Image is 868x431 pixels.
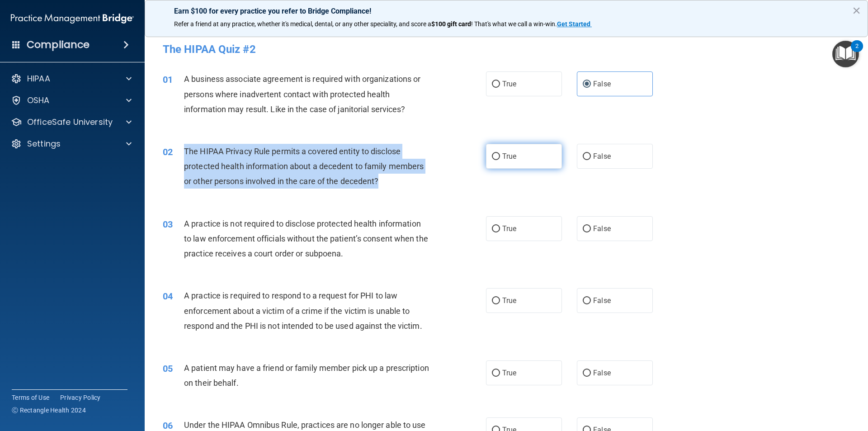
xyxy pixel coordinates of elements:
span: 04 [163,291,173,302]
span: Refer a friend at any practice, whether it's medical, dental, or any other speciality, and score a [174,20,431,28]
input: False [583,153,591,160]
a: Get Started [557,20,592,28]
span: A business associate agreement is required with organizations or persons where inadvertent contac... [184,74,420,114]
div: 2 [855,46,859,58]
p: Earn $100 for every practice you refer to Bridge Compliance! [174,7,839,15]
span: 03 [163,219,173,230]
span: The HIPAA Privacy Rule permits a covered entity to disclose protected health information about a ... [184,147,424,186]
span: False [593,369,611,377]
a: HIPAA [11,73,132,84]
span: ! That's what we call a win-win. [471,20,557,28]
h4: The HIPAA Quiz #2 [163,43,850,55]
span: False [593,152,611,161]
span: False [593,296,611,305]
strong: $100 gift card [431,20,471,28]
strong: Get Started [557,20,590,28]
p: OSHA [27,95,50,106]
a: Terms of Use [12,393,49,402]
a: OfficeSafe University [11,117,132,128]
input: False [583,226,591,232]
span: False [593,224,611,233]
span: 02 [163,147,173,157]
span: 01 [163,74,173,85]
h4: Compliance [27,38,90,51]
span: True [502,369,516,377]
span: Ⓒ Rectangle Health 2024 [12,406,86,415]
input: True [492,81,500,88]
span: A practice is not required to disclose protected health information to law enforcement officials ... [184,219,428,258]
span: True [502,224,516,233]
a: OSHA [11,95,132,106]
input: True [492,153,500,160]
span: A patient may have a friend or family member pick up a prescription on their behalf. [184,363,429,388]
a: Settings [11,138,132,149]
span: True [502,296,516,305]
img: PMB logo [11,9,134,28]
span: True [502,80,516,88]
input: True [492,226,500,232]
a: Privacy Policy [60,393,101,402]
span: 06 [163,420,173,431]
input: True [492,370,500,377]
span: True [502,152,516,161]
p: OfficeSafe University [27,117,113,128]
p: HIPAA [27,73,50,84]
span: A practice is required to respond to a request for PHI to law enforcement about a victim of a cri... [184,291,422,330]
input: True [492,298,500,304]
p: Settings [27,138,61,149]
span: 05 [163,363,173,374]
span: False [593,80,611,88]
input: False [583,81,591,88]
input: False [583,370,591,377]
button: Open Resource Center, 2 new notifications [832,41,859,67]
button: Close [852,3,861,18]
input: False [583,298,591,304]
